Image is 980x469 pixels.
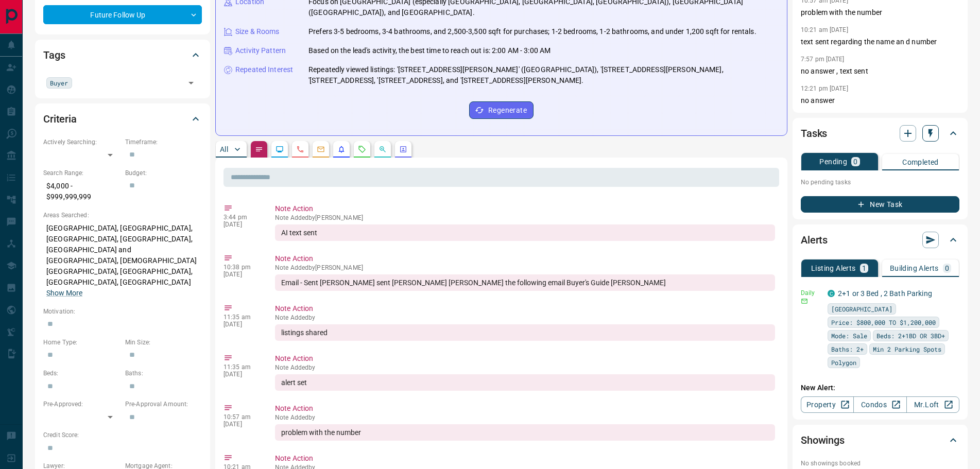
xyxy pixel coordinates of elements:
button: Regenerate [469,101,534,119]
p: Note Action [275,403,775,414]
p: 0 [945,265,949,272]
a: 2+1 or 3 Bed , 2 Bath Parking [838,289,932,298]
span: [GEOGRAPHIC_DATA] [831,304,892,314]
svg: Calls [296,145,304,153]
p: Note Added by [275,364,775,371]
p: [DATE] [223,421,260,428]
div: Alerts [801,228,959,252]
p: Daily [801,288,821,298]
p: Note Action [275,353,775,364]
svg: Listing Alerts [337,145,346,153]
p: Motivation: [43,307,202,316]
span: Baths: 2+ [831,344,864,354]
p: Note Action [275,203,775,214]
p: problem with the number [801,7,959,18]
p: All [220,146,228,153]
div: Future Follow Up [43,5,202,24]
p: Note Added by [PERSON_NAME] [275,214,775,221]
span: Min 2 Parking Spots [873,344,941,354]
div: Criteria [43,107,202,131]
p: Home Type: [43,338,120,347]
p: 11:35 am [223,363,260,371]
button: Show More [46,288,82,299]
a: Property [801,396,854,413]
p: 7:57 pm [DATE] [801,56,845,63]
div: AI text sent [275,224,775,241]
p: 11:35 am [223,314,260,321]
button: Open [184,76,198,90]
p: Pending [819,158,847,165]
p: 10:38 pm [223,264,260,271]
div: condos.ca [828,290,835,297]
p: 3:44 pm [223,214,260,221]
p: [GEOGRAPHIC_DATA], [GEOGRAPHIC_DATA], [GEOGRAPHIC_DATA], [GEOGRAPHIC_DATA], [GEOGRAPHIC_DATA] and... [43,220,202,302]
p: Size & Rooms [235,26,280,37]
p: No showings booked [801,459,959,468]
p: No pending tasks [801,175,959,190]
p: Based on the lead's activity, the best time to reach out is: 2:00 AM - 3:00 AM [308,45,551,56]
h2: Showings [801,432,845,448]
p: 0 [853,158,857,165]
div: Showings [801,428,959,453]
p: Min Size: [125,338,202,347]
span: Beds: 2+1BD OR 3BD+ [876,331,945,341]
h2: Tags [43,47,65,63]
p: [DATE] [223,371,260,378]
div: problem with the number [275,424,775,441]
p: no answer [801,95,959,106]
p: New Alert: [801,383,959,393]
p: Completed [902,159,939,166]
p: $4,000 - $999,999,999 [43,178,120,205]
span: Mode: Sale [831,331,867,341]
p: Actively Searching: [43,137,120,147]
p: [DATE] [223,321,260,328]
p: Credit Score: [43,430,202,440]
p: Repeated Interest [235,64,293,75]
div: Email - Sent [PERSON_NAME] sent [PERSON_NAME] [PERSON_NAME] the following email Buyer's Guide [PE... [275,274,775,291]
p: Search Range: [43,168,120,178]
p: Activity Pattern [235,45,286,56]
p: Note Added by [PERSON_NAME] [275,264,775,271]
button: New Task [801,196,959,213]
p: Beds: [43,369,120,378]
p: Repeatedly viewed listings: '[STREET_ADDRESS][PERSON_NAME]' ([GEOGRAPHIC_DATA]), '[STREET_ADDRESS... [308,64,779,86]
p: Note Action [275,453,775,464]
p: Baths: [125,369,202,378]
svg: Emails [317,145,325,153]
p: Note Action [275,253,775,264]
a: Condos [853,396,906,413]
div: Tasks [801,121,959,146]
p: Pre-Approved: [43,399,120,409]
p: Pre-Approval Amount: [125,399,202,409]
p: Timeframe: [125,137,202,147]
svg: Email [801,298,808,305]
span: Buyer [50,78,68,88]
p: 10:21 am [DATE] [801,26,848,33]
p: [DATE] [223,271,260,278]
span: Price: $800,000 TO $1,200,000 [831,317,936,327]
p: 12:21 pm [DATE] [801,85,848,92]
h2: Alerts [801,232,828,248]
svg: Notes [255,145,263,153]
p: Note Added by [275,414,775,421]
svg: Lead Browsing Activity [276,145,284,153]
div: alert set [275,374,775,391]
svg: Requests [358,145,366,153]
p: no answer , text sent [801,66,959,77]
div: Tags [43,43,202,67]
p: 10:57 am [223,413,260,421]
h2: Criteria [43,111,77,127]
p: Building Alerts [890,265,939,272]
a: Mr.Loft [906,396,959,413]
p: Note Added by [275,314,775,321]
p: Prefers 3-5 bedrooms, 3-4 bathrooms, and 2,500-3,500 sqft for purchases; 1-2 bedrooms, 1-2 bathro... [308,26,757,37]
svg: Agent Actions [399,145,407,153]
p: Budget: [125,168,202,178]
svg: Opportunities [379,145,387,153]
p: text sent regarding the name an d number [801,37,959,47]
p: Areas Searched: [43,211,202,220]
div: listings shared [275,324,775,341]
p: 1 [862,265,866,272]
p: [DATE] [223,221,260,228]
h2: Tasks [801,125,827,142]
